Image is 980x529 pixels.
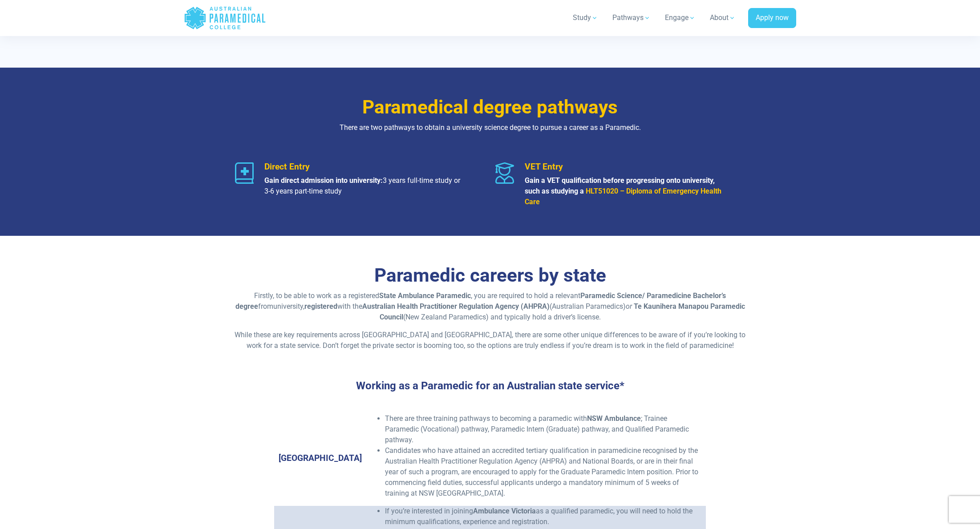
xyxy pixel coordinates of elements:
li: Candidates who have attained an accredited tertiary qualification in paramedicine recognised by t... [385,445,702,499]
a: Engage [660,5,701,30]
strong: Gain a VET qualification before progressing onto university, such as studying a [525,176,715,195]
strong: registered [304,302,337,311]
strong: Gain direct admission into university: [264,176,383,185]
strong: NSW Ambulance [587,414,641,423]
p: There are two pathways to obtain a university science degree to pursue a career as a Paramedic. [230,122,750,133]
span: Direct Entry [264,162,310,172]
a: Pathways [607,5,656,30]
p: While these are key requirements across [GEOGRAPHIC_DATA] and [GEOGRAPHIC_DATA], there are some o... [230,330,750,351]
li: There are three training pathways to becoming a paramedic with ; Trainee Paramedic (Vocational) p... [385,413,702,445]
li: If you’re interested in joining as a qualified paramedic, you will need to hold the minimum quali... [385,506,702,527]
strong: State Ambulance Paramedic [379,291,471,300]
h3: Working as a Paramedic for an Australian state service* [274,380,706,392]
a: HLT51020 – Diploma of Emergency Health Care [525,187,721,206]
a: Study [567,5,603,30]
strong: Ambulance Victoria [473,507,536,515]
strong: [GEOGRAPHIC_DATA] [279,453,362,463]
span: VET Entry [525,162,563,172]
em: or [626,302,632,311]
a: Apply now [748,8,796,28]
h3: Paramedical degree pathways [230,96,750,119]
p: 3 years full-time study or 3-6 years part-time study [264,175,463,197]
a: About [705,5,741,30]
span: university [273,302,303,311]
strong: Paramedic Science/ Paramedicine Bachelor’s degree [235,291,726,311]
a: Australian Paramedical College [184,4,266,32]
strong: Te Kaunihera Manapou Paramedic Council [380,302,745,321]
p: Firstly, to be able to work as a registered , you are required to hold a relevant from , with the... [230,291,750,323]
h2: Paramedic careers by state [230,264,750,287]
strong: Australian Health Practitioner Regulation Agency (AHPRA) [362,302,550,311]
